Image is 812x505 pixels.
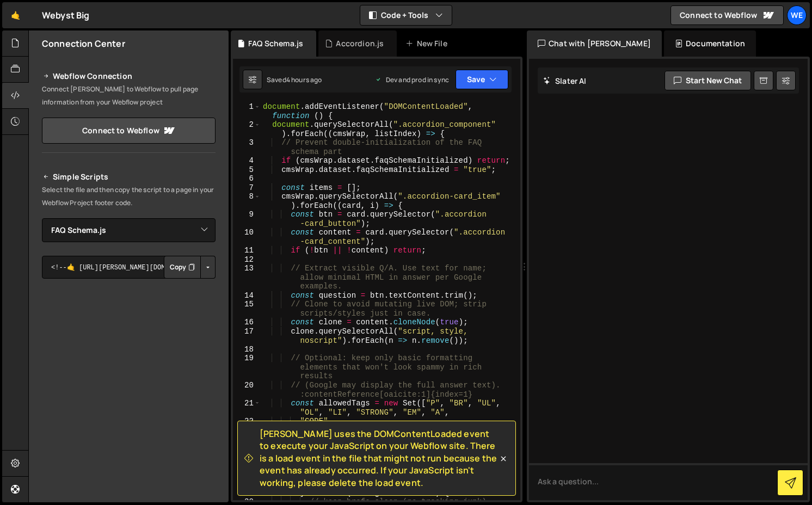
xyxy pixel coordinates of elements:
[42,170,216,183] h2: Simple Scripts
[233,291,261,300] div: 14
[233,461,261,479] div: 27
[42,402,217,500] iframe: YouTube video player
[233,318,261,327] div: 16
[336,38,384,49] div: Accordion.js
[42,70,216,83] h2: Webflow Connection
[233,138,261,156] div: 3
[42,9,90,22] div: Webyst Big
[42,38,125,50] h2: Connection Center
[267,75,322,84] div: Saved
[233,192,261,210] div: 8
[665,71,751,90] button: Start new chat
[664,30,756,57] div: Documentation
[233,354,261,381] div: 19
[233,381,261,399] div: 20
[233,300,261,318] div: 15
[233,345,261,354] div: 18
[233,246,261,255] div: 11
[787,5,807,25] a: We
[248,38,303,49] div: FAQ Schema.js
[233,489,261,498] div: 29
[2,2,29,28] a: 🤙
[233,479,261,489] div: 28
[233,165,261,175] div: 5
[42,118,216,144] a: Connect to Webflow
[233,399,261,417] div: 21
[233,264,261,291] div: 13
[233,156,261,165] div: 4
[233,255,261,264] div: 12
[233,453,261,462] div: 26
[42,256,216,279] textarea: <!--🤙 [URL][PERSON_NAME][DOMAIN_NAME]> <script>document.addEventListener("DOMContentLoaded", func...
[164,256,216,279] div: Button group with nested dropdown
[405,38,451,49] div: New File
[456,70,508,89] button: Save
[42,83,216,109] p: Connect [PERSON_NAME] to Webflow to pull page information from your Webflow project
[670,5,784,25] a: Connect to Webflow
[233,102,261,120] div: 1
[42,183,216,210] p: Select the file and then copy the script to a page in your Webflow Project footer code.
[360,5,452,25] button: Code + Tools
[233,228,261,246] div: 10
[233,426,261,435] div: 23
[543,76,587,86] h2: Slater AI
[233,444,261,453] div: 25
[233,435,261,444] div: 24
[233,417,261,426] div: 22
[233,174,261,183] div: 6
[233,210,261,228] div: 9
[233,120,261,138] div: 2
[260,428,498,489] span: [PERSON_NAME] uses the DOMContentLoaded event to execute your JavaScript on your Webflow site. Th...
[527,30,662,57] div: Chat with [PERSON_NAME]
[164,256,201,279] button: Copy
[42,297,217,395] iframe: YouTube video player
[286,75,322,84] div: 4 hours ago
[233,327,261,345] div: 17
[375,75,449,84] div: Dev and prod in sync
[233,183,261,193] div: 7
